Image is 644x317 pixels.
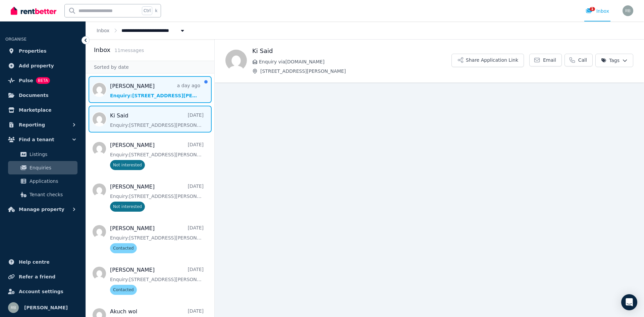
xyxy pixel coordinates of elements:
h2: Inbox [94,45,110,55]
img: RentBetter [11,6,56,16]
a: Tenant checks [8,188,77,201]
span: Find a tenant [19,136,54,144]
button: Find a tenant [5,133,80,146]
span: Tags [601,57,620,64]
span: Add property [19,62,54,70]
div: Inbox [586,8,609,14]
span: Listings [30,150,75,158]
span: Enquiries [30,164,75,172]
span: Marketplace [19,106,51,114]
button: Share Application Link [451,54,524,67]
a: Account settings [5,285,80,298]
span: ORGANISE [5,37,26,42]
nav: Breadcrumb [86,21,197,39]
a: [PERSON_NAME][DATE]Enquiry:[STREET_ADDRESS][PERSON_NAME].Contacted [110,266,204,295]
span: Call [578,57,587,63]
a: Properties [5,44,80,58]
a: Marketplace [5,103,80,117]
img: Ki Said [225,50,247,71]
img: Ravi Beniwal [623,5,633,16]
span: 11 message s [114,48,144,53]
a: Listings [8,148,77,161]
a: Ki Said[DATE]Enquiry:[STREET_ADDRESS][PERSON_NAME]. [110,112,204,128]
span: Properties [19,47,47,55]
h1: Ki Said [252,46,451,56]
span: [PERSON_NAME] [24,304,68,312]
div: Sorted by date [86,61,214,73]
a: Add property [5,59,80,72]
span: [STREET_ADDRESS][PERSON_NAME] [260,68,451,74]
span: Reporting [19,121,45,129]
a: Help centre [5,255,80,269]
a: Applications [8,174,77,188]
a: [PERSON_NAME][DATE]Enquiry:[STREET_ADDRESS][PERSON_NAME].Not interested [110,141,204,170]
span: Enquiry via [DOMAIN_NAME] [259,58,451,65]
a: Call [565,54,593,66]
a: Documents [5,89,80,102]
span: Tenant checks [30,191,75,199]
a: PulseBETA [5,74,80,87]
a: Inbox [97,28,109,33]
button: Reporting [5,118,80,131]
span: Applications [30,177,75,185]
a: Refer a friend [5,270,80,283]
span: Ctrl [142,6,152,15]
div: Open Intercom Messenger [621,294,637,310]
a: [PERSON_NAME]a day agoEnquiry:[STREET_ADDRESS][PERSON_NAME]. [110,82,200,99]
a: [PERSON_NAME][DATE]Enquiry:[STREET_ADDRESS][PERSON_NAME].Contacted [110,224,204,253]
button: Manage property [5,203,80,216]
span: Documents [19,91,49,99]
span: BETA [36,77,50,84]
span: Email [543,57,556,63]
a: Email [529,54,562,66]
a: [PERSON_NAME][DATE]Enquiry:[STREET_ADDRESS][PERSON_NAME].Not interested [110,183,204,212]
span: Refer a friend [19,273,55,281]
button: Tags [595,54,633,67]
span: Manage property [19,205,64,213]
span: Account settings [19,287,63,296]
span: 1 [590,7,595,11]
span: Help centre [19,258,50,266]
img: Ravi Beniwal [8,302,19,313]
span: k [155,8,157,13]
span: Pulse [19,76,33,85]
a: Enquiries [8,161,77,174]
